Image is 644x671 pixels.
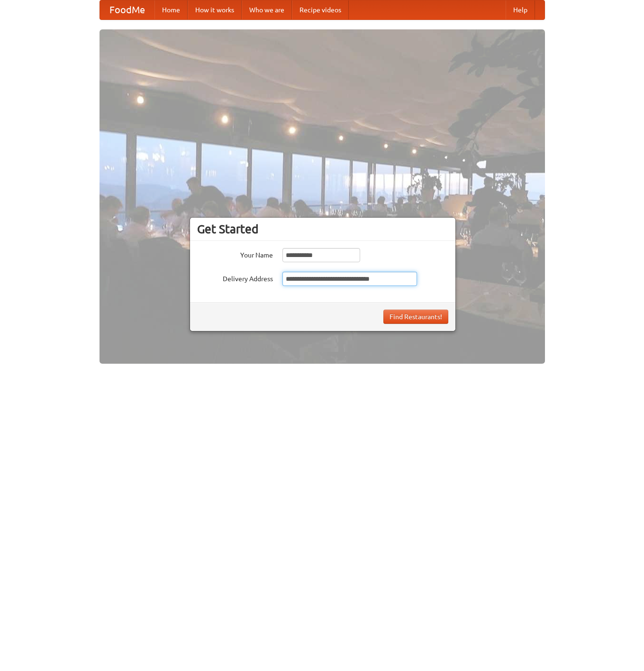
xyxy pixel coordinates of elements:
a: FoodMe [100,0,154,19]
label: Your Name [197,248,273,260]
a: How it works [188,0,242,19]
button: Find Restaurants! [383,310,448,324]
a: Help [506,0,535,19]
a: Who we are [242,0,292,19]
a: Home [154,0,188,19]
label: Delivery Address [197,272,273,284]
a: Recipe videos [292,0,349,19]
h3: Get Started [197,222,448,236]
